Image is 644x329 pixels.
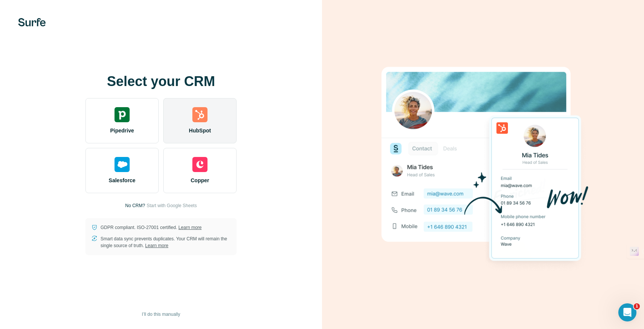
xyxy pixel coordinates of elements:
[142,311,180,318] span: I’ll do this manually
[178,225,201,230] a: Learn more
[634,303,640,309] span: 1
[618,303,636,321] iframe: Intercom live chat
[115,107,130,122] img: pipedrive's logo
[147,202,197,209] button: Start with Google Sheets
[110,127,134,134] span: Pipedrive
[191,177,209,184] span: Copper
[192,107,207,122] img: hubspot's logo
[125,202,145,209] p: No CRM?
[145,243,168,248] a: Learn more
[136,309,185,320] button: I’ll do this manually
[377,55,589,274] img: HUBSPOT image
[18,18,46,26] img: Surfe's logo
[109,177,136,184] span: Salesforce
[189,127,211,134] span: HubSpot
[101,224,201,231] p: GDPR compliant. ISO-27001 certified.
[192,157,207,172] img: copper's logo
[85,74,237,89] h1: Select your CRM
[115,157,130,172] img: salesforce's logo
[101,235,231,249] p: Smart data sync prevents duplicates. Your CRM will remain the single source of truth.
